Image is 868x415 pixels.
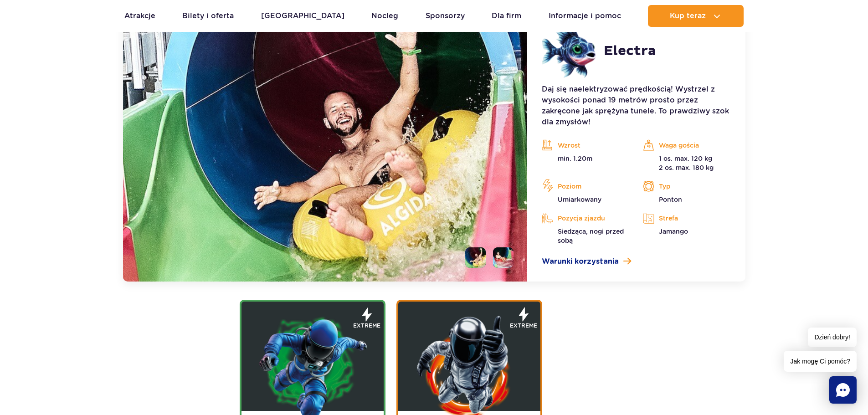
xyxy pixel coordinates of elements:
button: Kup teraz [648,5,744,27]
a: Atrakcje [124,5,155,27]
span: Jak mogę Ci pomóc? [784,351,857,372]
p: Strefa [643,211,730,225]
p: Waga gościa [643,138,730,152]
span: Dzień dobry! [808,328,857,347]
a: [GEOGRAPHIC_DATA] [261,5,344,27]
p: Umiarkowany [542,195,629,204]
p: Poziom [542,179,629,193]
p: Jamango [643,227,730,236]
span: extreme [353,322,380,330]
a: Sponsorzy [426,5,465,27]
a: Dla firm [492,5,521,27]
a: Bilety i oferta [182,5,234,27]
p: Wzrost [542,138,629,152]
p: Daj się naelektryzować prędkością! Wystrzel z wysokości ponad 19 metrów prosto przez zakręcone ja... [542,84,730,128]
a: Nocleg [371,5,398,27]
p: Ponton [643,195,730,204]
p: Pozycja zjazdu [542,211,629,225]
p: Siedząca, nogi przed sobą [542,227,629,245]
h2: Electra [604,43,656,59]
a: Informacje i pomoc [549,5,621,27]
a: Warunki korzystania [542,256,730,267]
p: Typ [643,179,730,193]
p: min. 1.20m [542,154,629,163]
img: 683e9dc030483830179588.png [542,24,596,78]
span: Warunki korzystania [542,256,619,267]
p: 1 os. max. 120 kg 2 os. max. 180 kg [643,154,730,172]
span: Kup teraz [670,12,706,20]
span: extreme [510,322,537,330]
div: Chat [829,376,857,404]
